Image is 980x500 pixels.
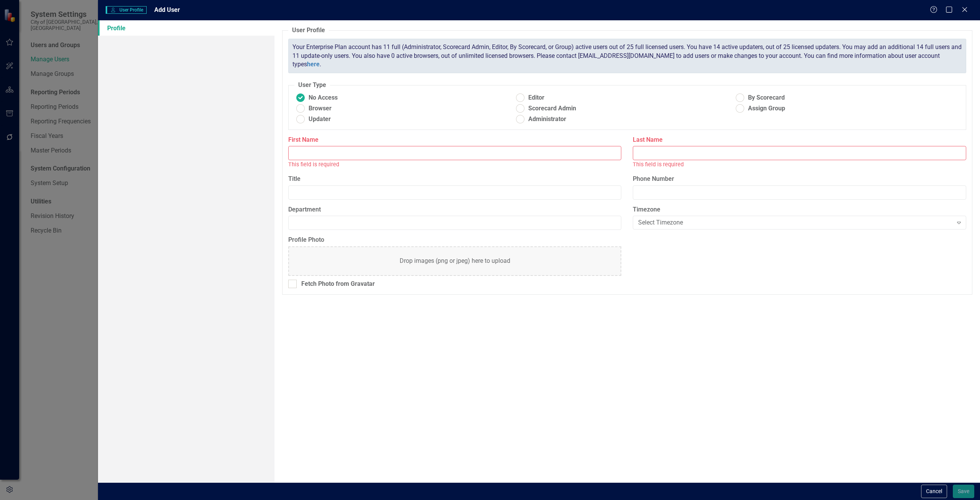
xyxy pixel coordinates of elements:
[400,257,510,266] div: Drop images (png or jpeg) here to upload
[633,136,966,144] label: Last Name
[633,160,966,169] div: This field is required
[288,136,622,144] label: First Name
[748,104,785,113] span: Assign Group
[309,93,338,102] span: No Access
[633,205,966,214] label: Timezone
[748,93,785,102] span: By Scorecard
[953,485,974,498] button: Save
[154,6,180,13] span: Add User
[528,115,566,124] span: Administrator
[288,26,329,35] legend: User Profile
[98,20,274,36] a: Profile
[288,236,622,244] label: Profile Photo
[921,485,947,498] button: Cancel
[528,104,576,113] span: Scorecard Admin
[288,160,622,169] div: This field is required
[307,61,320,68] a: here
[633,175,966,184] label: Phone Number
[288,175,622,184] label: Title
[288,205,622,214] label: Department
[294,81,330,90] legend: User Type
[292,43,962,68] span: Your Enterprise Plan account has 11 full (Administrator, Scorecard Admin, Editor, By Scorecard, o...
[309,115,331,124] span: Updater
[301,280,375,289] div: Fetch Photo from Gravatar
[638,218,952,227] div: Select Timezone
[309,104,332,113] span: Browser
[528,93,544,102] span: Editor
[106,6,147,14] span: User Profile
